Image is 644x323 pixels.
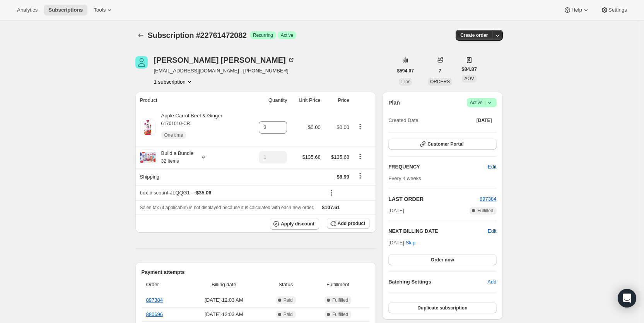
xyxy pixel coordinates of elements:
[327,218,370,229] button: Add product
[140,205,314,210] span: Sales tax (if applicable) is not displayed because it is calculated with each new order.
[354,122,366,131] button: Product actions
[477,117,492,124] span: [DATE]
[388,117,418,124] span: Created Date
[17,7,38,13] span: Analytics
[154,78,193,86] button: Product actions
[397,68,414,74] span: $594.07
[94,7,106,13] span: Tools
[388,99,400,107] h2: Plan
[434,65,446,76] button: 7
[161,121,190,126] small: 61701010-CR
[12,5,42,15] button: Analytics
[142,276,185,293] th: Order
[406,239,415,247] span: Skip
[596,5,632,15] button: Settings
[140,189,321,197] div: box-discount-JLQQG1
[135,168,248,185] th: Shipping
[146,297,163,303] a: 897384
[140,120,155,135] img: product img
[388,254,496,265] button: Order now
[401,79,410,84] span: LTV
[571,7,582,13] span: Help
[393,65,419,76] button: $594.07
[608,7,627,13] span: Settings
[265,281,306,289] span: Status
[135,92,248,109] th: Product
[323,92,352,109] th: Price
[430,79,450,84] span: ORDERS
[388,302,496,313] button: Duplicate subscription
[460,32,488,38] span: Create order
[187,296,261,304] span: [DATE] · 12:03 AM
[431,257,454,263] span: Order now
[417,305,467,311] span: Duplicate subscription
[388,278,487,286] h6: Batching Settings
[337,174,349,180] span: $6.99
[253,32,273,38] span: Recurring
[161,158,179,164] small: 32 Items
[480,196,496,202] a: 897384
[487,278,496,286] span: Add
[135,30,146,41] button: Subscriptions
[146,311,163,317] a: 880696
[338,220,365,227] span: Add product
[44,5,87,15] button: Subscriptions
[388,195,480,203] h2: LAST ORDER
[464,76,474,81] span: AOV
[284,311,293,318] span: Paid
[484,100,485,106] span: |
[618,289,636,308] div: Open Intercom Messenger
[89,5,118,15] button: Tools
[472,115,497,126] button: [DATE]
[337,124,349,130] span: $0.00
[354,152,366,161] button: Product actions
[154,56,295,64] div: [PERSON_NAME] [PERSON_NAME]
[187,311,261,318] span: [DATE] · 12:03 AM
[322,204,340,210] span: $107.61
[48,7,83,13] span: Subscriptions
[488,163,496,171] span: Edit
[155,112,222,143] div: Apple Carrot Beet & Ginger
[483,161,501,173] button: Edit
[388,227,488,235] h2: NEXT BILLING DATE
[354,172,366,180] button: Shipping actions
[480,195,496,203] button: 897384
[456,30,492,41] button: Create order
[148,31,247,40] span: Subscription #22761472082
[187,281,261,289] span: Billing date
[308,124,321,130] span: $0.00
[332,297,348,303] span: Fulfilled
[388,207,404,215] span: [DATE]
[388,163,488,171] h2: FREQUENCY
[388,139,496,149] button: Customer Portal
[388,175,421,181] span: Every 4 weeks
[427,141,463,147] span: Customer Portal
[281,32,294,38] span: Active
[331,154,349,160] span: $135.68
[155,149,194,165] div: Build a Bundle
[142,268,370,276] h2: Payment attempts
[289,92,323,109] th: Unit Price
[477,208,493,214] span: Fulfilled
[154,67,295,75] span: [EMAIL_ADDRESS][DOMAIN_NAME] · [PHONE_NUMBER]
[470,99,494,107] span: Active
[439,68,441,74] span: 7
[559,5,594,15] button: Help
[270,218,319,230] button: Apply discount
[488,227,496,235] button: Edit
[248,92,289,109] th: Quantity
[388,240,415,246] span: [DATE] ·
[194,189,211,197] span: - $35.06
[302,154,321,160] span: $135.68
[401,237,420,249] button: Skip
[461,65,477,73] span: $84.87
[135,56,148,69] span: Michele Hahn
[311,281,365,289] span: Fulfillment
[164,132,183,138] span: One time
[483,276,501,288] button: Add
[281,221,314,227] span: Apply discount
[284,297,293,303] span: Paid
[332,311,348,318] span: Fulfilled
